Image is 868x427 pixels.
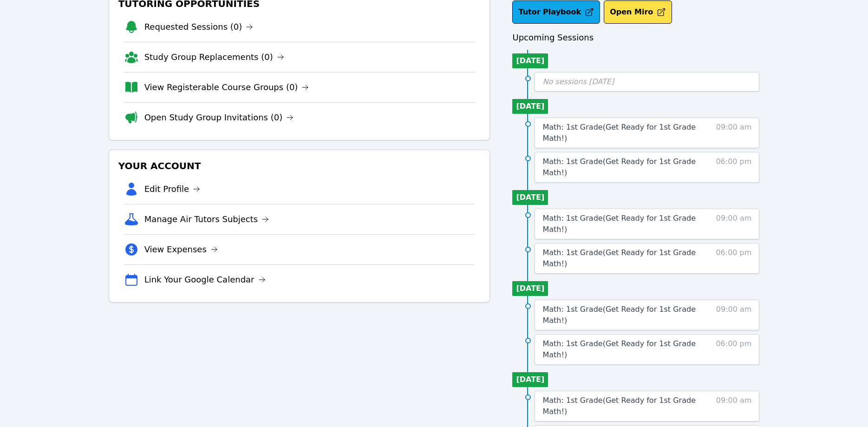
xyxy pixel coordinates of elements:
span: 06:00 pm [716,338,751,361]
a: Math: 1st Grade(Get Ready for 1st Grade Math!) [542,247,699,269]
a: Manage Air Tutors Subjects [144,213,269,226]
a: Tutor Playbook [512,0,600,24]
span: Math: 1st Grade ( Get Ready for 1st Grade Math! ) [542,157,696,177]
a: Math: 1st Grade(Get Ready for 1st Grade Math!) [542,122,699,144]
li: [DATE] [512,99,548,114]
span: 09:00 am [716,213,752,235]
a: Edit Profile [144,183,201,196]
span: Math: 1st Grade ( Get Ready for 1st Grade Math! ) [542,305,696,325]
span: 09:00 am [716,395,752,417]
h3: Upcoming Sessions [512,31,759,44]
a: Link Your Google Calendar [144,273,266,286]
a: Math: 1st Grade(Get Ready for 1st Grade Math!) [542,338,699,361]
a: View Expenses [144,243,218,256]
a: Math: 1st Grade(Get Ready for 1st Grade Math!) [542,395,699,417]
span: Math: 1st Grade ( Get Ready for 1st Grade Math! ) [542,248,696,268]
span: 09:00 am [716,304,752,326]
span: Math: 1st Grade ( Get Ready for 1st Grade Math! ) [542,339,696,359]
a: Math: 1st Grade(Get Ready for 1st Grade Math!) [542,304,699,326]
span: 06:00 pm [716,156,751,178]
span: Math: 1st Grade ( Get Ready for 1st Grade Math! ) [542,123,696,143]
span: Math: 1st Grade ( Get Ready for 1st Grade Math! ) [542,214,696,234]
a: Study Group Replacements (0) [144,51,284,64]
span: No sessions [DATE] [542,77,614,86]
span: 09:00 am [716,122,752,144]
a: Math: 1st Grade(Get Ready for 1st Grade Math!) [542,156,699,178]
h3: Your Account [117,158,483,174]
a: View Registerable Course Groups (0) [144,81,309,94]
span: 06:00 pm [716,247,751,269]
li: [DATE] [512,53,548,68]
button: Open Miro [604,0,672,24]
a: Math: 1st Grade(Get Ready for 1st Grade Math!) [542,213,699,235]
li: [DATE] [512,281,548,296]
a: Open Study Group Invitations (0) [144,111,294,124]
span: Math: 1st Grade ( Get Ready for 1st Grade Math! ) [542,396,696,416]
a: Requested Sessions (0) [144,20,254,33]
li: [DATE] [512,190,548,205]
li: [DATE] [512,372,548,387]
